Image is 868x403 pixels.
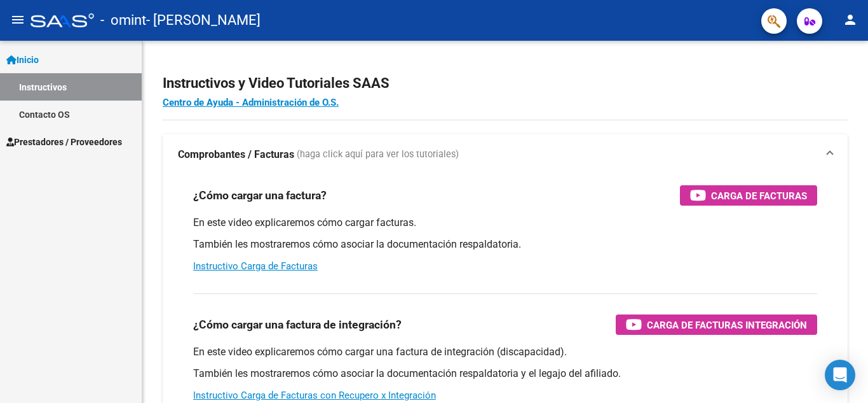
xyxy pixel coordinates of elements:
span: (haga click aquí para ver los tutoriales) [297,148,459,162]
button: Carga de Facturas Integración [616,315,817,335]
div: Open Intercom Messenger [825,360,855,390]
a: Instructivo Carga de Facturas con Recupero x Integración [193,390,436,401]
span: - omint [100,6,146,34]
strong: Comprobantes / Facturas [178,148,294,162]
span: Carga de Facturas [711,188,807,204]
p: En este video explicaremos cómo cargar una factura de integración (discapacidad). [193,345,817,359]
mat-expansion-panel-header: Comprobantes / Facturas (haga click aquí para ver los tutoriales) [163,134,848,175]
button: Carga de Facturas [680,185,817,206]
h2: Instructivos y Video Tutoriales SAAS [163,71,848,95]
p: También les mostraremos cómo asociar la documentación respaldatoria. [193,237,817,251]
h3: ¿Cómo cargar una factura? [193,187,327,204]
a: Centro de Ayuda - Administración de O.S. [163,97,339,108]
mat-icon: menu [10,12,25,27]
mat-icon: person [843,12,858,27]
p: En este video explicaremos cómo cargar facturas. [193,216,817,230]
span: Inicio [6,53,39,67]
p: También les mostraremos cómo asociar la documentación respaldatoria y el legajo del afiliado. [193,367,817,381]
a: Instructivo Carga de Facturas [193,260,318,272]
h3: ¿Cómo cargar una factura de integración? [193,316,402,334]
span: Prestadores / Proveedores [6,135,122,149]
span: Carga de Facturas Integración [647,317,807,333]
span: - [PERSON_NAME] [146,6,261,34]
